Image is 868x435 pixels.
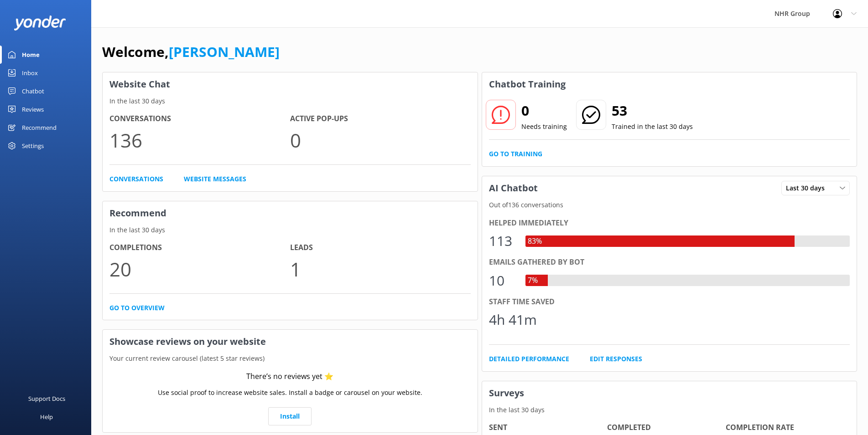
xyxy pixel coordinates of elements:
h3: AI Chatbot [482,176,545,200]
div: Settings [22,137,44,155]
div: Recommend [22,118,57,137]
div: 113 [489,230,516,252]
h4: Completion Rate [726,422,844,434]
h3: Website Chat [103,72,478,96]
h3: Surveys [482,381,857,405]
a: Conversations [109,174,163,184]
h3: Recommend [103,201,478,225]
div: 83% [525,235,544,247]
h4: Completions [109,242,290,254]
a: Go to overview [109,303,165,313]
div: Help [40,408,53,426]
h4: Sent [489,422,608,434]
a: Install [268,407,312,425]
p: 20 [109,254,290,284]
a: Edit Responses [590,354,642,364]
p: Use social proof to increase website sales. Install a badge or carousel on your website. [158,388,422,398]
div: Emails gathered by bot [489,256,850,268]
a: Go to Training [489,149,542,159]
div: Inbox [22,64,38,82]
p: 136 [109,125,290,155]
p: In the last 30 days [103,96,478,106]
p: Out of 136 conversations [482,200,857,210]
p: Your current review carousel (latest 5 star reviews) [103,353,478,363]
div: Support Docs [28,389,65,408]
h4: Active Pop-ups [290,113,471,125]
div: Staff time saved [489,296,850,308]
p: Trained in the last 30 days [612,122,693,132]
h3: Chatbot Training [482,72,572,96]
div: 7% [525,275,540,287]
div: Chatbot [22,82,44,100]
a: Website Messages [184,174,246,184]
h1: Welcome, [102,41,280,63]
h2: 0 [521,100,567,122]
div: Helped immediately [489,217,850,229]
img: yonder-white-logo.png [14,15,66,31]
div: 10 [489,270,516,292]
div: Home [22,46,40,64]
p: Needs training [521,122,567,132]
p: 0 [290,125,471,155]
h4: Completed [607,422,726,434]
p: In the last 30 days [482,405,857,415]
h3: Showcase reviews on your website [103,330,478,353]
a: Detailed Performance [489,354,569,364]
h4: Conversations [109,113,290,125]
span: Last 30 days [786,183,830,193]
p: In the last 30 days [103,225,478,235]
div: 4h 41m [489,309,537,331]
h2: 53 [612,100,693,122]
h4: Leads [290,242,471,254]
div: Reviews [22,100,44,118]
div: There’s no reviews yet ⭐ [246,371,333,383]
a: [PERSON_NAME] [169,42,280,61]
p: 1 [290,254,471,284]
